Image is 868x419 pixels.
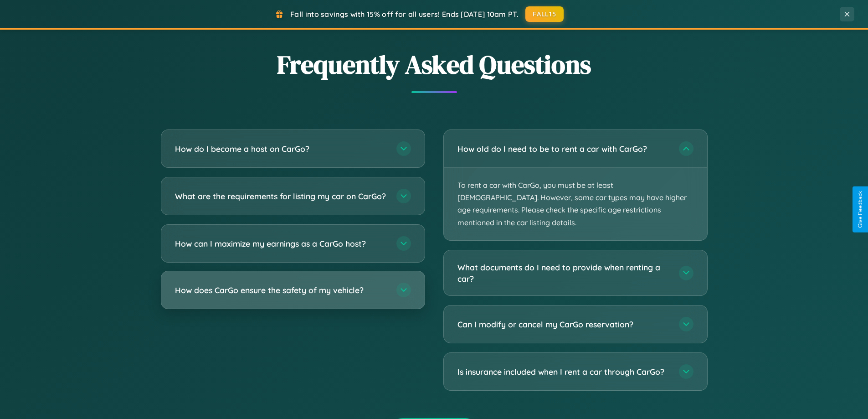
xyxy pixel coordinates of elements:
h3: How do I become a host on CarGo? [175,143,387,155]
h3: Can I modify or cancel my CarGo reservation? [457,319,670,330]
div: Give Feedback [857,191,863,228]
h3: How can I maximize my earnings as a CarGo host? [175,238,387,249]
p: To rent a car with CarGo, you must be at least [DEMOGRAPHIC_DATA]. However, some car types may ha... [444,168,707,240]
button: FALL15 [525,6,564,22]
h3: What are the requirements for listing my car on CarGo? [175,191,387,202]
span: Fall into savings with 15% off for all users! Ends [DATE] 10am PT. [290,10,519,19]
h3: How does CarGo ensure the safety of my vehicle? [175,285,387,296]
h3: What documents do I need to provide when renting a car? [457,262,670,284]
h3: Is insurance included when I rent a car through CarGo? [457,366,670,378]
h2: Frequently Asked Questions [161,47,708,82]
h3: How old do I need to be to rent a car with CarGo? [457,143,670,155]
